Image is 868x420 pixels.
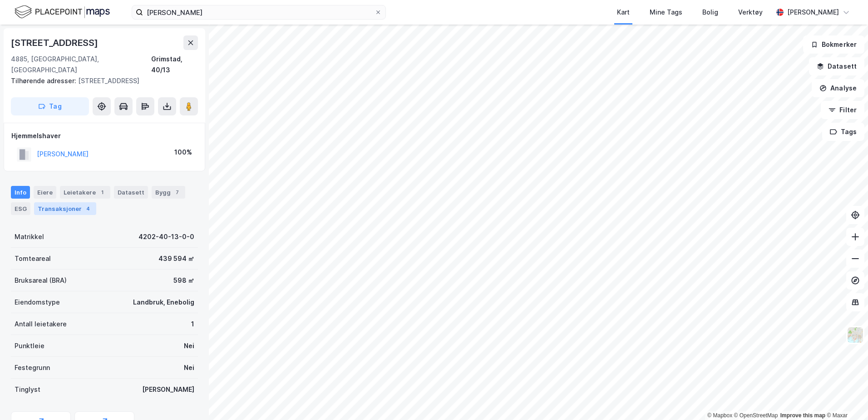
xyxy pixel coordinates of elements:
[174,147,192,158] div: 100%
[780,412,825,419] a: Improve this map
[114,186,148,199] div: Datasett
[707,412,732,419] a: Mapbox
[822,123,864,141] button: Tags
[11,77,78,85] span: Tilhørende adresser:
[821,101,864,119] button: Filter
[787,7,839,18] div: [PERSON_NAME]
[11,75,191,86] div: [STREET_ADDRESS]
[34,186,56,199] div: Eiere
[803,35,864,54] button: Bokmerker
[738,7,763,18] div: Verktøy
[11,97,89,115] button: Tag
[847,326,864,344] img: Z
[650,7,682,18] div: Mine Tags
[15,362,50,373] div: Festegrunn
[143,5,375,19] input: Søk på adresse, matrikkel, gårdeiere, leietakere eller personer
[173,188,182,197] div: 7
[133,297,194,308] div: Landbruk, Enebolig
[15,319,67,330] div: Antall leietakere
[191,319,194,330] div: 1
[60,186,110,199] div: Leietakere
[152,186,185,199] div: Bygg
[184,340,194,351] div: Nei
[702,7,718,18] div: Bolig
[84,204,93,213] div: 4
[158,253,194,264] div: 439 594 ㎡
[15,384,40,395] div: Tinglyst
[173,275,194,286] div: 598 ㎡
[15,4,110,20] img: logo.f888ab2527a4732fd821a326f86c7f29.svg
[809,57,864,75] button: Datasett
[11,130,197,141] div: Hjemmelshaver
[15,275,67,286] div: Bruksareal (BRA)
[15,340,44,351] div: Punktleie
[151,54,198,75] div: Grimstad, 40/13
[11,186,30,199] div: Info
[734,412,778,419] a: OpenStreetMap
[15,231,44,242] div: Matrikkel
[11,202,30,215] div: ESG
[823,376,868,420] iframe: Chat Widget
[11,35,100,50] div: [STREET_ADDRESS]
[34,202,96,215] div: Transaksjoner
[15,297,60,308] div: Eiendomstype
[15,253,51,264] div: Tomteareal
[11,54,151,75] div: 4885, [GEOGRAPHIC_DATA], [GEOGRAPHIC_DATA]
[138,231,194,242] div: 4202-40-13-0-0
[184,362,194,373] div: Nei
[98,188,107,197] div: 1
[617,7,630,18] div: Kart
[812,79,864,97] button: Analyse
[142,384,194,395] div: [PERSON_NAME]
